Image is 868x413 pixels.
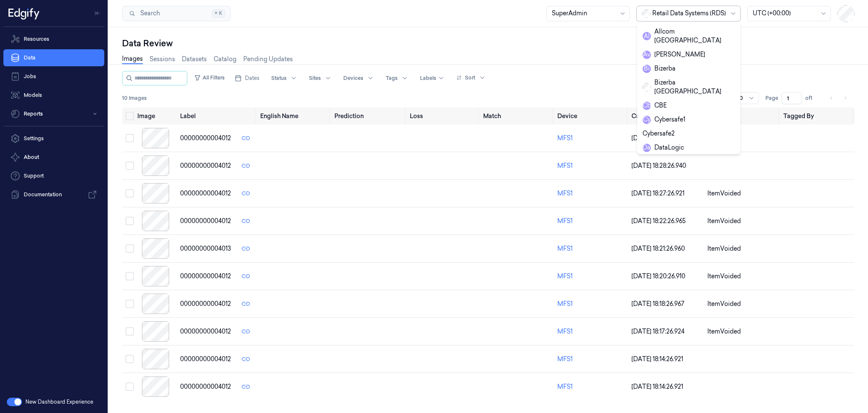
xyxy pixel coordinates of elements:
[3,130,104,147] a: Settings
[557,190,573,197] a: MFS1
[632,217,701,226] div: [DATE] 18:22:26.965
[137,9,160,18] span: Search
[3,186,104,203] a: Documentation
[180,161,231,170] span: 00000000004012
[125,112,134,120] button: Select all
[643,144,651,152] span: D a
[632,382,701,391] div: [DATE] 18:14:26.921
[331,107,406,124] th: Prediction
[180,300,231,308] span: 00000000004012
[643,115,685,124] div: Cybersafe1
[557,162,573,170] a: MFS1
[632,244,701,253] div: [DATE] 18:21:26.960
[643,101,667,110] div: CBE
[150,55,175,64] a: Sessions
[3,105,104,122] button: Reports
[125,382,134,391] button: Select row
[180,382,231,391] span: 00000000004012
[632,327,701,336] div: [DATE] 18:17:26.924
[182,55,207,64] a: Datasets
[125,272,134,280] button: Select row
[180,134,231,143] span: 00000000004012
[707,190,741,197] span: ItemVoided
[125,300,134,308] button: Select row
[826,92,851,104] nav: pagination
[180,327,231,336] span: 00000000004012
[632,134,701,143] div: [DATE] 19:04:26.978
[214,55,236,64] a: Catalog
[91,6,104,20] button: Toggle Navigation
[180,272,231,281] span: 00000000004012
[177,107,256,124] th: Label
[643,78,735,96] div: Bizerba [GEOGRAPHIC_DATA]
[125,244,134,253] button: Select row
[557,300,573,308] a: MFS1
[3,149,104,166] button: About
[557,328,573,335] a: MFS1
[707,300,741,308] span: ItemVoided
[3,49,104,66] a: Data
[245,74,259,82] span: Dates
[707,328,741,335] span: ItemVoided
[643,50,705,59] div: [PERSON_NAME]
[191,71,228,85] button: All Filters
[643,65,651,73] span: B i
[134,107,177,124] th: Image
[3,31,104,48] a: Resources
[632,272,701,281] div: [DATE] 18:20:26.910
[805,94,819,102] span: of 1
[765,94,778,102] span: Page
[557,134,573,142] a: MFS1
[122,6,231,21] button: Search⌘K
[480,107,554,124] th: Match
[704,107,780,124] th: Tags
[122,94,147,102] span: 10 Images
[643,143,684,152] div: DataLogic
[180,217,231,226] span: 00000000004012
[180,244,231,253] span: 00000000004013
[643,64,676,73] div: Bizerba
[257,107,331,124] th: English Name
[125,327,134,336] button: Select row
[632,355,701,364] div: [DATE] 18:14:26.921
[557,245,573,252] a: MFS1
[125,161,134,170] button: Select row
[3,167,104,184] a: Support
[557,383,573,390] a: MFS1
[125,217,134,225] button: Select row
[632,161,701,170] div: [DATE] 18:28:26.940
[643,116,651,124] span: C y
[125,189,134,198] button: Select row
[231,71,263,85] button: Dates
[243,55,293,64] a: Pending Updates
[557,272,573,280] a: MFS1
[180,189,231,198] span: 00000000004012
[3,68,104,85] a: Jobs
[643,27,735,45] div: Allcom [GEOGRAPHIC_DATA]
[125,355,134,363] button: Select row
[780,107,854,124] th: Tagged By
[3,87,104,104] a: Models
[406,107,480,124] th: Loss
[707,245,741,252] span: ItemVoided
[643,102,651,110] span: C b
[707,217,741,225] span: ItemVoided
[180,355,231,364] span: 00000000004012
[554,107,628,124] th: Device
[557,217,573,225] a: MFS1
[122,54,143,64] a: Images
[643,129,675,138] div: Cybersafe2
[632,300,701,308] div: [DATE] 18:18:26.967
[125,134,134,142] button: Select row
[122,37,854,49] div: Data Review
[643,51,651,59] span: A v
[707,272,741,280] span: ItemVoided
[643,32,651,40] span: A l
[557,355,573,363] a: MFS1
[628,107,704,124] th: Created at (UTC)
[632,189,701,198] div: [DATE] 18:27:26.921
